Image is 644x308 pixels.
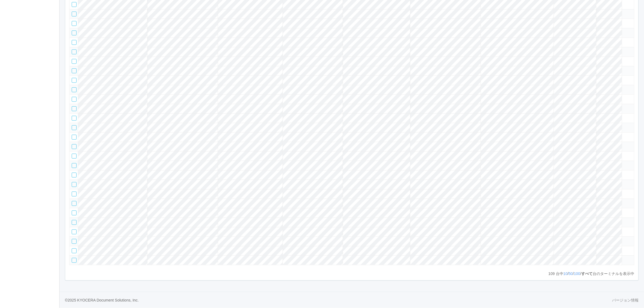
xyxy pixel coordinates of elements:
a: 10 [563,271,568,276]
span: 109 [549,271,556,276]
p: 台中 / / / 台のターミナルを表示中 [549,271,634,277]
span: © 2025 KYOCERA Document Solutions, Inc. [65,298,139,302]
a: 50 [569,271,573,276]
a: 100 [574,271,580,276]
span: すべて [581,271,593,276]
a: バージョン情報 [612,297,639,303]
